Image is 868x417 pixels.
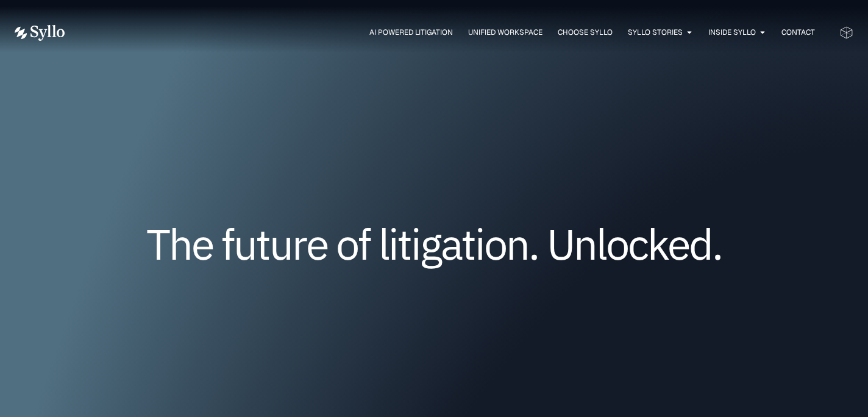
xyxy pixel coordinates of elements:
[781,27,815,38] a: Contact
[89,27,815,38] nav: Menu
[558,27,613,38] a: Choose Syllo
[88,224,780,264] h1: The future of litigation. Unlocked.
[628,27,683,38] a: Syllo Stories
[369,27,453,38] a: AI Powered Litigation
[468,27,542,38] a: Unified Workspace
[15,25,65,41] img: Vector
[708,27,756,38] a: Inside Syllo
[89,27,815,38] div: Menu Toggle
